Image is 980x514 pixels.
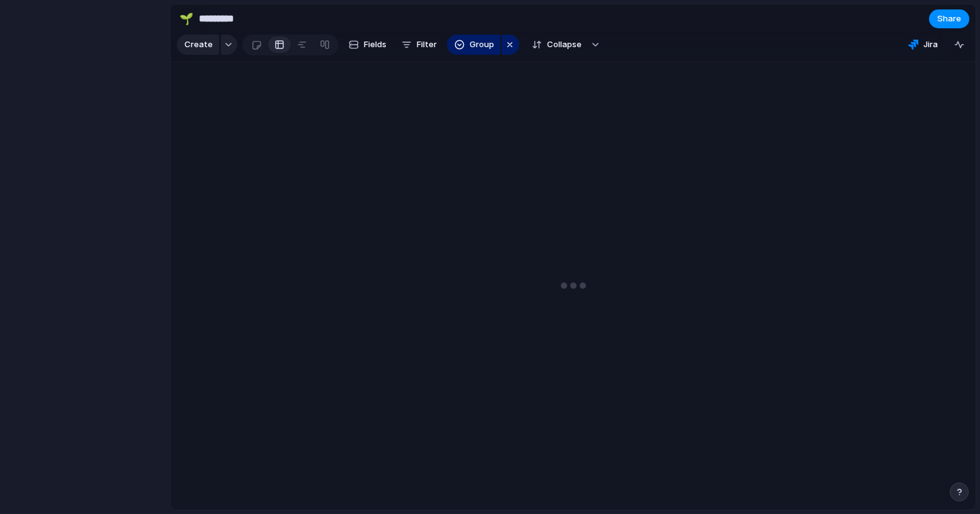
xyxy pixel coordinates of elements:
[184,38,213,51] span: Create
[344,35,391,55] button: Fields
[547,38,582,51] span: Collapse
[524,35,588,55] button: Collapse
[937,13,961,25] span: Share
[447,35,500,55] button: Group
[417,38,437,51] span: Filter
[903,35,943,54] button: Jira
[179,10,193,27] div: 🌱
[176,9,196,29] button: 🌱
[470,38,494,51] span: Group
[397,35,442,55] button: Filter
[364,38,386,51] span: Fields
[923,38,938,51] span: Jira
[929,9,969,28] button: Share
[177,35,219,55] button: Create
